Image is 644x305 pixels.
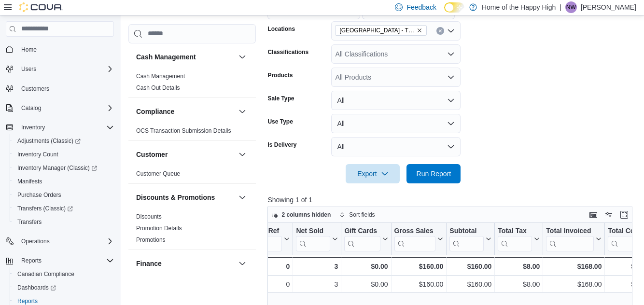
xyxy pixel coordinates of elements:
[17,83,53,95] a: Customers
[394,226,444,251] button: Gross Sales
[588,209,599,221] button: Keyboard shortcuts
[546,261,602,272] div: $168.00
[237,106,248,117] button: Compliance
[546,278,602,290] div: $168.00
[10,267,118,281] button: Canadian Compliance
[136,84,180,92] span: Cash Out Details
[17,236,114,247] span: Operations
[603,209,615,221] button: Display options
[136,170,180,178] span: Customer Queue
[450,261,492,272] div: $160.00
[237,192,248,203] button: Discounts & Promotions
[296,261,338,272] div: 3
[444,2,464,13] input: Dark Mode
[17,122,114,133] span: Inventory
[14,149,114,160] span: Inventory Count
[10,202,118,215] a: Transfers (Classic)
[346,164,400,183] button: Export
[267,25,295,33] label: Locations
[267,141,296,149] label: Is Delivery
[394,226,436,251] div: Gross Sales
[450,226,484,236] div: Subtotal
[136,236,166,244] span: Promotions
[14,282,114,293] span: Dashboards
[345,261,388,272] div: $0.00
[136,107,174,116] h3: Compliance
[17,270,74,278] span: Canadian Compliance
[17,255,45,266] button: Reports
[345,226,380,251] div: Gift Card Sales
[14,203,114,214] span: Transfers (Classic)
[136,224,182,232] span: Promotion Details
[450,226,484,251] div: Subtotal
[128,70,256,97] div: Cash Management
[17,102,45,114] button: Catalog
[21,46,37,54] span: Home
[17,122,49,133] button: Inventory
[128,168,256,183] div: Customer
[136,193,215,202] h3: Discounts & Promotions
[17,255,114,266] span: Reports
[2,121,118,134] button: Inventory
[14,162,114,174] span: Inventory Manager (Classic)
[546,226,602,251] button: Total Invoiced
[17,191,61,199] span: Purchase Orders
[136,259,162,268] h3: Finance
[136,73,185,80] a: Cash Management
[618,209,630,221] button: Enter fullscreen
[21,104,41,112] span: Catalog
[267,118,293,125] label: Use Type
[498,261,540,272] div: $8.00
[136,127,231,134] a: OCS Transaction Submission Details
[339,26,415,35] span: [GEOGRAPHIC_DATA] - The Shed District - Fire & Flower
[136,213,162,220] a: Discounts
[281,211,331,219] span: 2 columns hidden
[2,101,118,115] button: Catalog
[581,1,636,13] p: [PERSON_NAME]
[136,150,168,159] h3: Customer
[10,215,118,229] button: Transfers
[17,218,42,226] span: Transfers
[417,169,451,179] span: Run Report
[546,226,594,236] div: Total Invoiced
[17,164,97,172] span: Inventory Manager (Classic)
[136,84,180,91] a: Cash Out Details
[267,48,308,56] label: Classifications
[17,83,114,95] span: Customers
[10,188,118,202] button: Purchase Orders
[21,257,42,264] span: Reports
[17,44,41,55] a: Home
[136,170,180,177] a: Customer Queue
[296,278,338,290] div: 3
[21,237,50,245] span: Operations
[21,65,36,73] span: Users
[444,13,445,13] span: Dark Mode
[447,27,455,35] button: Open list of options
[14,282,60,293] a: Dashboards
[237,51,248,63] button: Cash Management
[136,72,185,80] span: Cash Management
[14,162,101,174] a: Inventory Manager (Classic)
[498,226,540,251] button: Total Tax
[136,52,235,62] button: Cash Management
[345,226,380,236] div: Gift Cards
[14,216,45,228] a: Transfers
[267,195,636,205] p: Showing 1 of 1
[14,203,77,214] a: Transfers (Classic)
[10,161,118,175] a: Inventory Manager (Classic)
[17,205,73,212] span: Transfers (Classic)
[14,176,114,187] span: Manifests
[406,2,436,12] span: Feedback
[10,281,118,294] a: Dashboards
[436,27,444,35] button: Clear input
[14,149,62,160] a: Inventory Count
[19,2,63,12] img: Cova
[14,189,114,201] span: Purchase Orders
[482,1,556,13] p: Home of the Happy High
[417,28,422,33] button: Remove Winnipeg - The Shed District - Fire & Flower from selection in this group
[349,211,375,219] span: Sort fields
[546,226,594,251] div: Total Invoiced
[14,189,65,201] a: Purchase Orders
[566,1,576,13] span: NW
[17,284,56,291] span: Dashboards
